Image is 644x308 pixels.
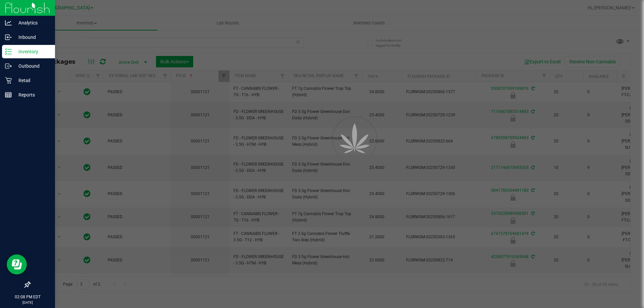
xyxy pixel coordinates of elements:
[5,48,12,55] inline-svg: Inventory
[3,300,52,305] p: [DATE]
[12,91,52,99] p: Reports
[5,77,12,84] inline-svg: Retail
[3,294,52,300] p: 02:08 PM EDT
[12,76,52,84] p: Retail
[12,48,52,56] p: Inventory
[12,33,52,41] p: Inbound
[7,254,27,274] iframe: Resource center
[5,34,12,41] inline-svg: Inbound
[5,91,12,98] inline-svg: Reports
[5,19,12,26] inline-svg: Analytics
[5,63,12,69] inline-svg: Outbound
[12,19,52,27] p: Analytics
[12,62,52,70] p: Outbound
